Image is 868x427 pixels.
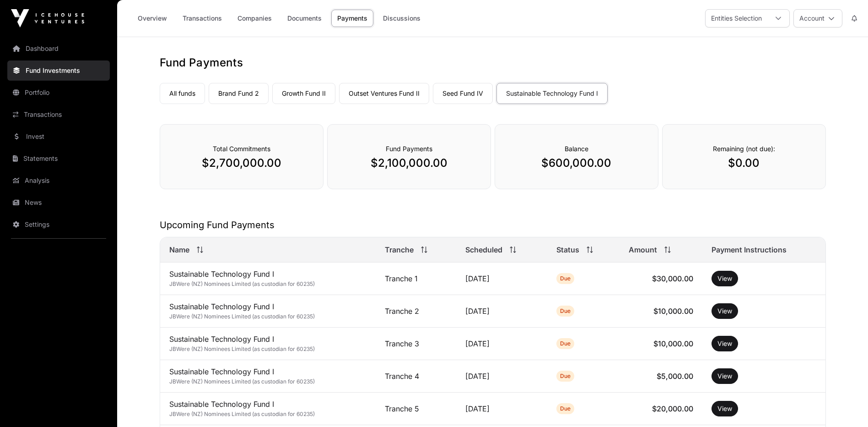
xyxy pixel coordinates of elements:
[712,401,738,416] button: View
[376,263,456,295] td: Tranche 1
[376,295,456,328] td: Tranche 2
[376,328,456,360] td: Tranche 3
[560,372,571,380] span: Due
[160,55,826,70] h1: Fund Payments
[712,244,787,255] span: Payment Instructions
[456,393,547,425] td: [DATE]
[513,156,640,170] p: $600,000.00
[160,263,376,295] td: Sustainable Technology Fund I
[346,156,472,170] p: $2,100,000.00
[560,405,571,412] span: Due
[456,295,547,328] td: [DATE]
[178,156,305,170] p: $2,700,000.00
[177,10,228,27] a: Transactions
[652,404,693,413] span: $20,000.00
[706,10,767,27] div: Entities Selection
[456,263,547,295] td: [DATE]
[712,336,738,351] button: View
[376,393,456,425] td: Tranche 5
[169,378,315,385] span: JBWere (NZ) Nominees Limited (as custodian for 60235)
[386,145,432,153] span: Fund Payments
[653,339,693,348] span: $10,000.00
[11,9,84,27] img: Icehouse Ventures Logo
[339,83,429,104] a: Outset Ventures Fund II
[7,104,110,125] a: Transactions
[657,372,693,381] span: $5,000.00
[7,192,110,213] a: News
[160,295,376,328] td: Sustainable Technology Fund I
[681,156,807,170] p: $0.00
[712,303,738,319] button: View
[213,145,270,153] span: Total Commitments
[712,271,738,286] button: View
[496,83,608,104] a: Sustainable Technology Fund I
[232,10,278,27] a: Companies
[169,244,189,255] span: Name
[7,38,110,59] a: Dashboard
[160,360,376,393] td: Sustainable Technology Fund I
[433,83,493,104] a: Seed Fund IV
[7,82,110,103] a: Portfolio
[272,83,335,104] a: Growth Fund II
[560,275,571,282] span: Due
[385,244,414,255] span: Tranche
[160,83,205,104] a: All funds
[560,307,571,315] span: Due
[377,10,426,27] a: Discussions
[565,145,588,153] span: Balance
[281,10,328,27] a: Documents
[822,383,868,427] iframe: Chat Widget
[169,313,315,320] span: JBWere (NZ) Nominees Limited (as custodian for 60235)
[652,274,693,283] span: $30,000.00
[7,126,110,147] a: Invest
[556,244,579,255] span: Status
[160,219,826,231] h2: Upcoming Fund Payments
[169,411,315,417] span: JBWere (NZ) Nominees Limited (as custodian for 60235)
[7,60,110,81] a: Fund Investments
[169,345,315,352] span: JBWere (NZ) Nominees Limited (as custodian for 60235)
[132,10,173,27] a: Overview
[629,244,657,255] span: Amount
[465,244,502,255] span: Scheduled
[456,328,547,360] td: [DATE]
[456,360,547,393] td: [DATE]
[376,360,456,393] td: Tranche 4
[160,393,376,425] td: Sustainable Technology Fund I
[169,280,315,287] span: JBWere (NZ) Nominees Limited (as custodian for 60235)
[712,368,738,384] button: View
[331,10,373,27] a: Payments
[560,340,571,347] span: Due
[653,307,693,316] span: $10,000.00
[7,170,110,191] a: Analysis
[713,145,775,153] span: Remaining (not due):
[7,148,110,169] a: Statements
[209,83,269,104] a: Brand Fund 2
[7,214,110,235] a: Settings
[793,9,842,27] button: Account
[160,328,376,360] td: Sustainable Technology Fund I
